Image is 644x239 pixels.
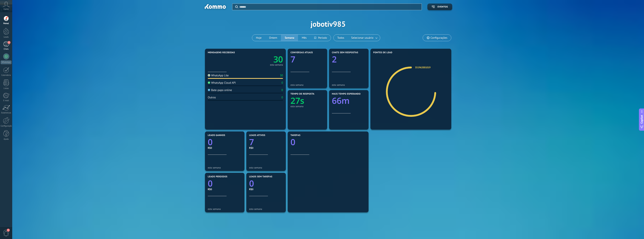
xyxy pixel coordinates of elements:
div: esta semana [208,166,242,169]
div: Leads [1,36,12,38]
span: Conversas atuais [291,51,313,54]
a: 30 [245,54,283,65]
div: 30 [280,74,283,77]
button: Ontem [265,35,281,41]
button: Todos [334,35,348,41]
span: 1 [7,229,10,232]
text: 0 [208,178,213,189]
span: Tarefas [291,134,300,137]
text: 0 [249,178,254,189]
div: WhatsApp [1,61,11,64]
div: esta semana [270,64,283,66]
a: 7 [249,136,283,148]
a: 0 [249,178,283,189]
span: Leads ativos [249,134,265,137]
span: Eventos [438,6,448,8]
div: WhatsApp Cloud API [208,81,236,85]
div: Listas [1,87,12,90]
div: Calendário [1,74,12,77]
text: 7 [291,54,295,65]
div: R$0 [208,146,242,149]
span: Chats sem respostas [332,51,358,54]
button: Mês [298,35,310,41]
span: Fontes de lead [373,51,392,54]
div: R$0 [249,188,283,191]
span: Configurações [431,36,447,39]
text: 30 [273,54,283,65]
div: esta semana [332,83,366,86]
div: Bate-papo online [208,88,232,92]
a: 0 [208,178,242,189]
a: 0 [291,136,366,148]
div: 0 [281,81,283,85]
div: esta semana [291,105,324,108]
a: 351962001019 [415,66,430,69]
text: 27s [291,95,304,106]
img: WhatsApp Lite [208,74,210,77]
text: 2 [332,54,337,65]
div: Estatísticas [1,112,12,114]
span: Mais tempo esperando [332,93,361,95]
span: Selecionar usuário [350,35,374,40]
div: Ajuda [1,138,12,140]
text: 7 [249,136,254,148]
div: 0 [281,88,283,92]
button: Selecionar usuário [348,35,380,41]
div: esta semana [208,208,242,210]
button: Eventos [427,4,452,10]
span: 2 [8,41,11,44]
text: 0 [208,136,213,148]
button: Semana [281,35,298,41]
button: Período [310,35,331,41]
span: Tempo de resposta [291,93,314,95]
div: 0 [281,96,283,99]
span: Leads sem tarefas [249,175,272,178]
div: R$0 [208,188,242,191]
div: esta semana [291,83,324,86]
a: 0 [208,136,242,148]
div: Chats [1,48,12,50]
img: WhatsApp Cloud API [208,81,210,84]
img: Bate-papo online [208,89,210,91]
span: Conta [4,8,9,11]
div: esta semana [249,166,283,169]
div: Painel [1,22,12,25]
span: Mensagens recebidas [208,51,235,54]
div: Configurações [1,125,12,127]
a: 66m [332,95,366,106]
div: Outros [208,96,216,99]
button: Hoje [252,35,265,41]
div: R$0 [249,146,283,149]
span: Leads perdidos [208,175,227,178]
text: 0 [291,136,295,148]
span: Copilot [640,115,644,124]
div: E-mail [1,99,12,102]
div: WhatsApp Lite [208,74,229,77]
div: esta semana [249,208,283,210]
text: 66m [332,95,350,106]
span: Leads ganhos [208,134,225,137]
